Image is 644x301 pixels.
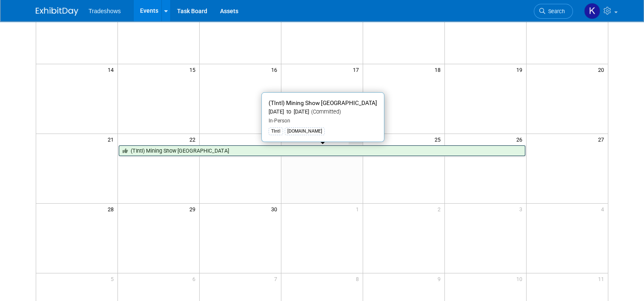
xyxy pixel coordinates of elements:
[355,273,363,284] span: 8
[437,273,444,284] span: 9
[269,99,377,106] span: (TIntl) Mining Show [GEOGRAPHIC_DATA]
[584,3,600,19] img: Kathyuska Thirwall
[273,273,281,284] span: 7
[597,134,608,145] span: 27
[110,273,117,284] span: 5
[600,204,608,214] span: 4
[119,145,525,156] a: (TIntl) Mining Show [GEOGRAPHIC_DATA]
[597,64,608,75] span: 20
[192,273,199,284] span: 6
[107,64,117,75] span: 14
[437,204,444,214] span: 2
[515,273,526,284] span: 10
[269,108,377,116] div: [DATE] to [DATE]
[515,134,526,145] span: 26
[89,8,121,14] span: Tradeshows
[534,4,573,19] a: Search
[36,7,78,16] img: ExhibitDay
[270,64,281,75] span: 16
[434,64,444,75] span: 18
[107,204,117,214] span: 28
[352,64,363,75] span: 17
[189,64,199,75] span: 15
[355,204,363,214] span: 1
[189,134,199,145] span: 22
[269,128,283,135] div: TIntl
[270,204,281,214] span: 30
[107,134,117,145] span: 21
[434,134,444,145] span: 25
[309,108,341,115] span: (Committed)
[545,8,565,14] span: Search
[597,273,608,284] span: 11
[518,204,526,214] span: 3
[285,128,325,135] div: [DOMAIN_NAME]
[515,64,526,75] span: 19
[269,118,290,124] span: In-Person
[189,204,199,214] span: 29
